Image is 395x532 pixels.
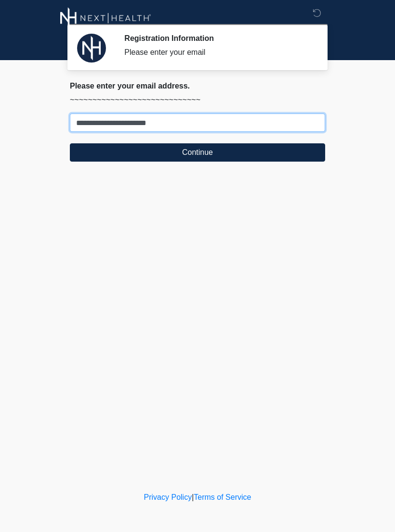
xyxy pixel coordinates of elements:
img: Next-Health Montecito Logo [60,7,151,29]
div: Please enter your email [124,47,311,58]
button: Continue [70,143,325,162]
a: | [192,493,194,501]
h2: Registration Information [124,34,311,43]
img: Agent Avatar [77,34,106,63]
a: Privacy Policy [144,493,192,501]
a: Terms of Service [194,493,251,501]
p: ~~~~~~~~~~~~~~~~~~~~~~~~~~~~~ [70,94,325,106]
h2: Please enter your email address. [70,81,325,90]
